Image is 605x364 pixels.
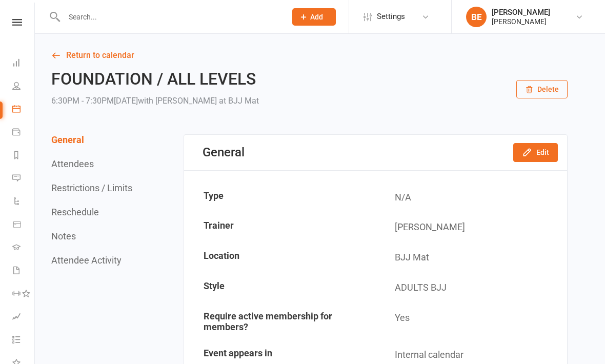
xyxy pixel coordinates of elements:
[292,8,336,26] button: Add
[376,243,567,272] td: BJJ Mat
[376,213,567,242] td: [PERSON_NAME]
[377,5,405,28] span: Settings
[185,273,375,302] td: Style
[492,17,550,26] div: [PERSON_NAME]
[185,183,375,212] td: Type
[376,304,567,339] td: Yes
[203,145,245,159] div: General
[12,214,35,237] a: Product Sales
[138,96,217,106] span: with [PERSON_NAME]
[12,98,35,122] a: Calendar
[51,255,122,266] button: Attendee Activity
[185,243,375,272] td: Location
[376,273,567,302] td: ADULTS BJJ
[51,94,259,108] div: 6:30PM - 7:30PM[DATE]
[51,134,84,145] button: General
[376,183,567,212] td: N/A
[51,48,568,63] a: Return to calendar
[466,7,487,27] div: BE
[513,143,558,161] button: Edit
[51,231,76,241] button: Notes
[12,75,35,98] a: People
[12,145,35,168] a: Reports
[51,183,132,193] button: Restrictions / Limits
[185,304,375,339] td: Require active membership for members?
[12,122,35,145] a: Payments
[51,207,99,217] button: Reschedule
[185,213,375,242] td: Trainer
[395,348,559,362] div: Internal calendar
[516,80,568,98] button: Delete
[12,52,35,75] a: Dashboard
[51,70,259,88] h2: FOUNDATION / ALL LEVELS
[219,96,259,106] span: at BJJ Mat
[61,10,279,24] input: Search...
[310,13,323,21] span: Add
[492,8,550,17] div: [PERSON_NAME]
[12,306,35,329] a: Assessments
[51,158,94,169] button: Attendees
